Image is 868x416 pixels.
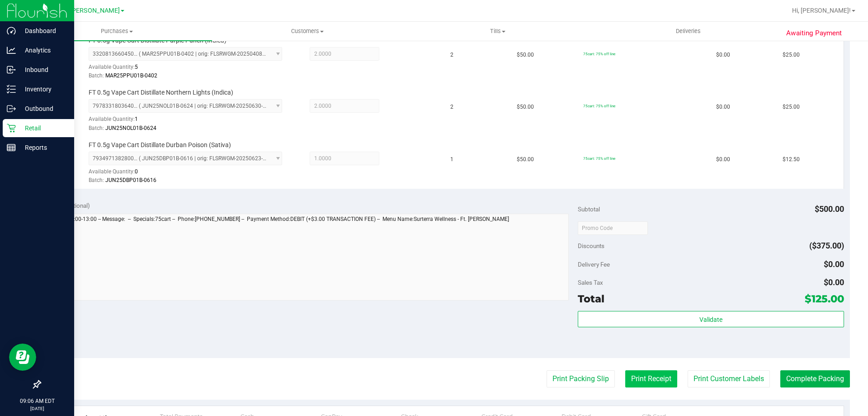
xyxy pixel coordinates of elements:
[7,124,16,133] inline-svg: Retail
[824,259,844,269] span: $0.00
[578,238,604,254] span: Discounts
[89,88,233,97] span: FT 0.5g Vape Cart Distillate Northern Lights (Indica)
[517,103,534,111] span: $50.00
[517,155,534,164] span: $50.00
[16,25,70,36] p: Dashboard
[716,103,730,111] span: $0.00
[578,311,844,327] button: Validate
[4,405,70,412] p: [DATE]
[16,84,70,95] p: Inventory
[16,45,70,56] p: Analytics
[450,155,453,164] span: 1
[625,370,677,387] button: Print Receipt
[7,46,16,55] inline-svg: Analytics
[688,370,770,387] button: Print Customer Labels
[517,51,534,59] span: $50.00
[593,22,783,41] a: Deliveries
[105,177,156,183] span: JUN25DBP01B-0616
[105,72,157,79] span: MAR25PPU01B-0402
[135,64,138,70] span: 5
[792,7,851,14] span: Hi, [PERSON_NAME]!
[135,116,138,122] span: 1
[89,72,104,79] span: Batch:
[450,103,453,111] span: 2
[105,125,156,131] span: JUN25NOL01B-0624
[783,103,800,111] span: $25.00
[578,206,600,213] span: Subtotal
[786,28,842,38] span: Awaiting Payment
[809,241,844,250] span: ($375.00)
[135,168,138,175] span: 0
[824,277,844,287] span: $0.00
[783,155,800,164] span: $12.50
[22,27,212,35] span: Purchases
[664,27,713,35] span: Deliveries
[61,7,120,14] span: Ft. [PERSON_NAME]
[7,26,16,35] inline-svg: Dashboard
[89,141,231,149] span: FT 0.5g Vape Cart Distillate Durban Poison (Sativa)
[583,104,615,108] span: 75cart: 75% off line
[783,51,800,59] span: $25.00
[89,125,104,131] span: Batch:
[16,103,70,114] p: Outbound
[583,156,615,161] span: 75cart: 75% off line
[403,27,592,35] span: Tills
[547,370,615,387] button: Print Packing Slip
[450,51,453,59] span: 2
[815,204,844,214] span: $500.00
[583,52,615,56] span: 75cart: 75% off line
[4,397,70,405] p: 09:06 AM EDT
[578,221,648,235] input: Promo Code
[716,155,730,164] span: $0.00
[7,143,16,152] inline-svg: Reports
[402,22,593,41] a: Tills
[716,51,730,59] span: $0.00
[7,104,16,113] inline-svg: Outbound
[7,85,16,94] inline-svg: Inventory
[16,64,70,75] p: Inbound
[89,177,104,183] span: Batch:
[9,344,36,371] iframe: Resource center
[89,113,292,130] div: Available Quantity:
[578,292,604,305] span: Total
[212,22,402,41] a: Customers
[16,123,70,134] p: Retail
[89,165,292,183] div: Available Quantity:
[578,261,610,268] span: Delivery Fee
[212,27,402,35] span: Customers
[89,61,292,78] div: Available Quantity:
[805,292,844,305] span: $125.00
[578,279,603,286] span: Sales Tax
[7,65,16,74] inline-svg: Inbound
[16,142,70,153] p: Reports
[699,316,722,323] span: Validate
[780,370,850,387] button: Complete Packing
[22,22,212,41] a: Purchases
